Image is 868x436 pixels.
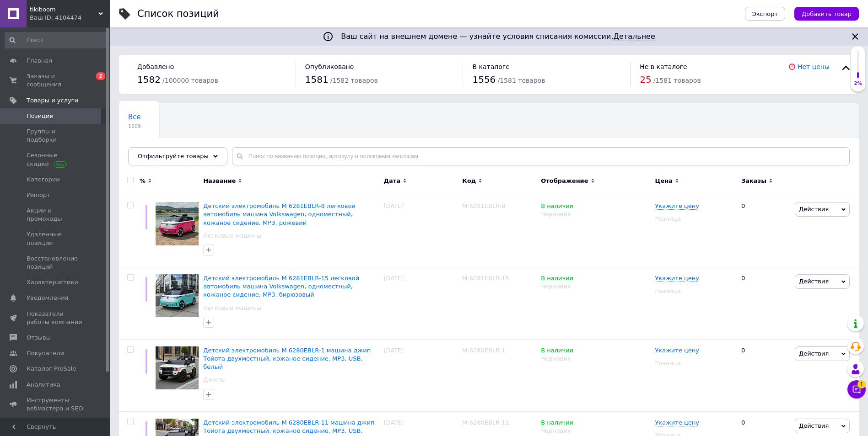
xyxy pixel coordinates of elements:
[497,77,545,84] span: / 1581 товаров
[655,347,699,354] span: Укажите цену
[27,396,85,413] span: Инструменты вебмастера и SEO
[798,63,830,70] a: Нет цены
[655,215,733,223] div: Розница
[27,255,85,271] span: Восстановление позиций
[27,334,51,342] span: Отзывы
[27,72,85,89] span: Заказы и сообщения
[128,123,141,130] span: 1609
[799,350,829,357] span: Действия
[640,74,651,85] span: 25
[156,202,199,245] img: Детский электромобиль M 6281EBLR-8 легковой автомобиль машина Volkswagen, одноместный, кожаное си...
[472,74,496,85] span: 1556
[799,278,829,285] span: Действия
[655,202,699,210] span: Укажите цену
[96,72,105,80] span: 2
[138,153,209,160] span: Отфильтруйте товары
[137,9,219,19] div: Список позиций
[27,57,52,65] span: Главная
[27,96,78,105] span: Товары и услуги
[857,380,866,388] span: 1
[232,147,850,165] input: Поиск по названию позиции, артикулу и поисковым запросам
[847,380,866,399] button: Чат с покупателем1
[203,304,261,312] a: Легковые машины
[541,177,588,185] span: Отображение
[802,11,852,17] span: Добавить товар
[655,275,699,282] span: Укажите цену
[305,74,329,85] span: 1581
[203,232,261,240] a: Легковые машины
[736,195,793,267] div: 0
[655,177,673,185] span: Цена
[541,419,573,429] span: В наличии
[381,195,460,267] div: [DATE]
[541,427,650,435] div: Черновик
[741,177,766,185] span: Заказы
[156,274,199,317] img: Детский электромобиль M 6281EBLR-15 легковой автомобиль машина Volkswagen, одноместный, кожаное с...
[383,177,400,185] span: Дата
[27,128,85,144] span: Группы и подборки
[27,191,50,199] span: Импорт
[851,80,865,87] div: 2%
[156,346,199,389] img: Детский электромобиль M 6280EBLR-1 машина джип Тойота двухместный, кожаное сидение, MP3, USB, белый
[162,77,218,84] span: / 100000 товаров
[541,202,573,212] span: В наличии
[472,63,509,70] span: В каталоге
[330,77,378,84] span: / 1582 товаров
[27,381,60,389] span: Аналитика
[27,207,85,223] span: Акции и промокоды
[30,14,110,22] div: Ваш ID: 4104474
[653,77,701,84] span: / 1581 товаров
[381,339,460,411] div: [DATE]
[203,177,236,185] span: Название
[381,267,460,340] div: [DATE]
[27,278,78,287] span: Характеристики
[27,151,85,168] span: Сезонные скидки
[27,365,76,373] span: Каталог ProSale
[462,202,505,209] span: M 6281EBLR-8
[203,347,371,370] a: Детский электромобиль M 6280EBLR-1 машина джип Тойота двухместный, кожаное сидение, MP3, USB, белый
[27,310,85,326] span: Показатели работы компании
[655,419,699,426] span: Укажите цену
[137,74,161,85] span: 1582
[27,294,68,302] span: Уведомления
[736,339,793,411] div: 0
[745,7,785,21] button: Экспорт
[541,275,573,284] span: В наличии
[27,112,54,120] span: Позиции
[30,5,98,14] span: tikiboom
[541,355,650,363] div: Черновик
[27,349,64,357] span: Покупатели
[799,422,829,429] span: Действия
[462,177,476,185] span: Код
[614,32,655,41] a: Детальнее
[541,282,650,291] div: Черновик
[640,63,687,70] span: Не в каталоге
[462,275,509,282] span: M 6281EBLR-15
[541,347,573,356] span: В наличии
[655,359,733,367] div: Розница
[140,177,146,185] span: %
[850,31,861,42] svg: Закрыть
[203,376,226,384] a: Джипы
[128,113,141,121] span: Все
[655,287,733,295] div: Розница
[799,206,829,213] span: Действия
[752,11,778,17] span: Экспорт
[736,267,793,340] div: 0
[462,347,505,354] span: M 6280EBLR-1
[27,175,60,184] span: Категории
[541,210,650,218] div: Черновик
[203,202,356,226] a: Детский электромобиль M 6281EBLR-8 легковой автомобиль машина Volkswagen, одноместный, кожаное си...
[341,32,655,41] span: Ваш сайт на внешнем домене — узнайте условия списания комиссии.
[794,7,859,21] button: Добавить товар
[305,63,354,70] span: Опубликовано
[27,230,85,247] span: Удаленные позиции
[462,419,509,426] span: M 6280EBLR-11
[5,32,108,48] input: Поиск
[137,63,174,70] span: Добавлено
[203,275,359,298] a: Детский электромобиль M 6281EBLR-15 легковой автомобиль машина Volkswagen, одноместный, кожаное с...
